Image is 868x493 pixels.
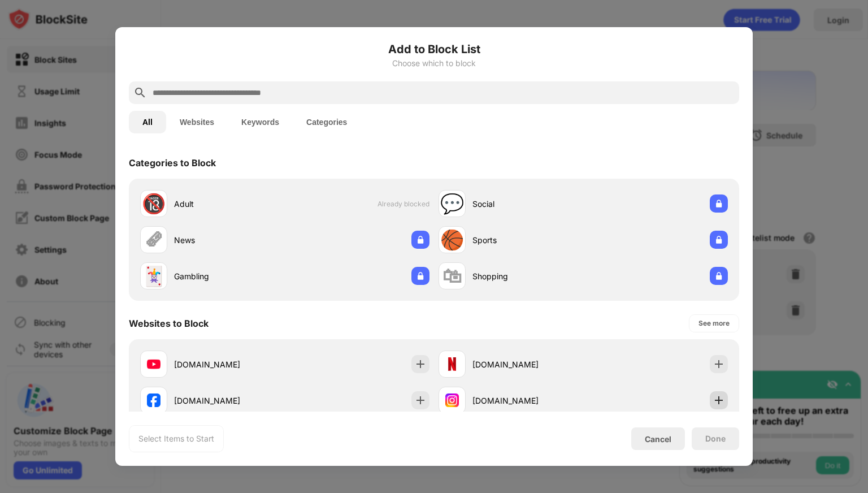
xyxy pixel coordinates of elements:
div: See more [698,318,730,329]
div: 🗞 [144,228,163,252]
img: search.svg [133,86,147,100]
img: favicons [147,393,160,407]
div: Cancel [645,434,671,444]
div: Sports [472,234,583,246]
img: favicons [147,357,160,371]
img: favicons [445,393,459,407]
div: [DOMAIN_NAME] [174,395,285,406]
div: News [174,234,285,246]
div: Select Items to Start [138,433,214,444]
button: All [129,111,166,133]
div: Social [472,198,583,210]
div: [DOMAIN_NAME] [472,358,583,370]
img: favicons [445,357,459,371]
div: [DOMAIN_NAME] [472,395,583,406]
div: Adult [174,198,285,210]
button: Websites [166,111,228,133]
button: Keywords [228,111,293,133]
div: Categories to Block [129,157,216,168]
span: Already blocked [377,200,429,208]
div: Shopping [472,270,583,282]
div: 🔞 [142,192,166,215]
div: Gambling [174,270,285,282]
div: 🛍 [442,265,462,288]
button: Categories [293,111,361,133]
div: Done [705,434,726,443]
div: 🃏 [142,265,166,288]
div: 💬 [440,192,464,215]
div: [DOMAIN_NAME] [174,358,285,370]
h6: Add to Block List [129,41,739,58]
div: Choose which to block [129,59,739,68]
div: Websites to Block [129,318,209,329]
div: 🏀 [440,228,464,252]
